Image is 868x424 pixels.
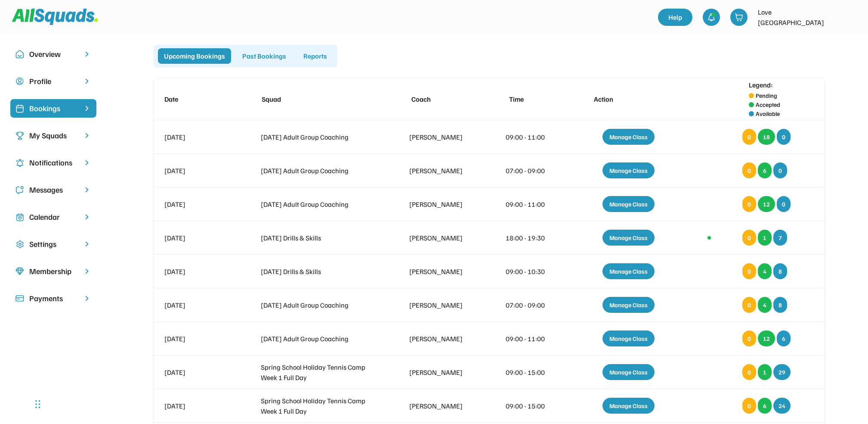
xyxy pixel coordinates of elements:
[15,294,24,303] img: Icon%20%2815%29.svg
[773,364,791,380] div: 29
[29,184,77,196] div: Messages
[840,9,858,26] img: LTPP_Logo_REV.jpeg
[158,48,231,64] div: Upcoming Bookings
[742,398,756,414] div: 0
[83,213,91,221] img: chevron-right.svg
[602,398,655,414] div: Manage Class
[15,77,24,86] img: user-circle.svg
[409,367,474,377] div: [PERSON_NAME]
[29,48,77,60] div: Overview
[758,297,772,313] div: 4
[773,398,791,414] div: 24
[735,13,743,22] img: shopping-cart-01%20%281%29.svg
[29,103,77,114] div: Bookings
[506,334,558,344] div: 09:00 - 11:00
[758,263,772,279] div: 4
[602,297,655,313] div: Manage Class
[409,334,474,344] div: [PERSON_NAME]
[758,162,772,178] div: 6
[164,233,229,243] div: [DATE]
[773,162,787,178] div: 0
[261,132,378,142] div: [DATE] Adult Group Coaching
[756,100,780,109] div: Accepted
[742,263,756,279] div: 0
[602,330,655,346] div: Manage Class
[758,330,775,346] div: 12
[602,196,655,212] div: Manage Class
[506,367,558,377] div: 09:00 - 15:00
[83,240,91,248] img: chevron-right.svg
[758,129,775,145] div: 18
[164,266,229,277] div: [DATE]
[742,230,756,246] div: 0
[297,48,333,64] div: Reports
[749,80,773,90] div: Legend:
[83,131,91,140] img: chevron-right.svg
[29,293,77,304] div: Payments
[756,91,777,100] div: Pending
[261,334,378,344] div: [DATE] Adult Group Coaching
[602,364,655,380] div: Manage Class
[261,362,378,383] div: Spring School Holiday Tennis Camp Week 1 Full Day
[409,266,474,277] div: [PERSON_NAME]
[773,263,787,279] div: 8
[164,300,229,310] div: [DATE]
[506,199,558,209] div: 09:00 - 11:00
[15,50,24,59] img: Icon%20copy%2010.svg
[83,77,91,85] img: chevron-right.svg
[594,94,672,104] div: Action
[742,297,756,313] div: 0
[29,130,77,141] div: My Squads
[742,364,756,380] div: 0
[29,157,77,168] div: Notifications
[12,9,98,25] img: Squad%20Logo.svg
[15,104,24,113] img: Icon%20%2819%29.svg
[409,132,474,142] div: [PERSON_NAME]
[164,367,229,377] div: [DATE]
[261,266,378,277] div: [DATE] Drills & Skills
[773,297,787,313] div: 8
[15,131,24,140] img: Icon%20copy%203.svg
[777,330,791,346] div: 6
[742,162,756,178] div: 0
[15,240,24,249] img: Icon%20copy%2016.svg
[261,233,378,243] div: [DATE] Drills & Skills
[758,364,772,380] div: 1
[777,196,791,212] div: 0
[236,48,292,64] div: Past Bookings
[83,186,91,194] img: chevron-right.svg
[29,265,77,277] div: Membership
[29,238,77,250] div: Settings
[15,267,24,276] img: Icon%20copy%208.svg
[658,9,692,26] a: Help
[29,75,77,87] div: Profile
[602,263,655,279] div: Manage Class
[409,300,474,310] div: [PERSON_NAME]
[15,186,24,194] img: Icon%20copy%205.svg
[164,199,229,209] div: [DATE]
[83,294,91,302] img: chevron-right.svg
[262,94,379,104] div: Squad
[164,94,229,104] div: Date
[707,13,716,22] img: bell-03%20%281%29.svg
[409,401,474,411] div: [PERSON_NAME]
[742,330,756,346] div: 0
[602,129,655,145] div: Manage Class
[742,129,756,145] div: 0
[83,267,91,275] img: chevron-right.svg
[506,401,558,411] div: 09:00 - 15:00
[15,159,24,167] img: Icon%20copy%204.svg
[261,300,378,310] div: [DATE] Adult Group Coaching
[756,109,780,118] div: Available
[506,233,558,243] div: 18:00 - 19:30
[758,398,772,414] div: 6
[164,165,229,176] div: [DATE]
[742,196,756,212] div: 0
[83,50,91,58] img: chevron-right.svg
[602,230,655,246] div: Manage Class
[164,334,229,344] div: [DATE]
[261,165,378,176] div: [DATE] Adult Group Coaching
[29,211,77,223] div: Calendar
[506,300,558,310] div: 07:00 - 09:00
[409,165,474,176] div: [PERSON_NAME]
